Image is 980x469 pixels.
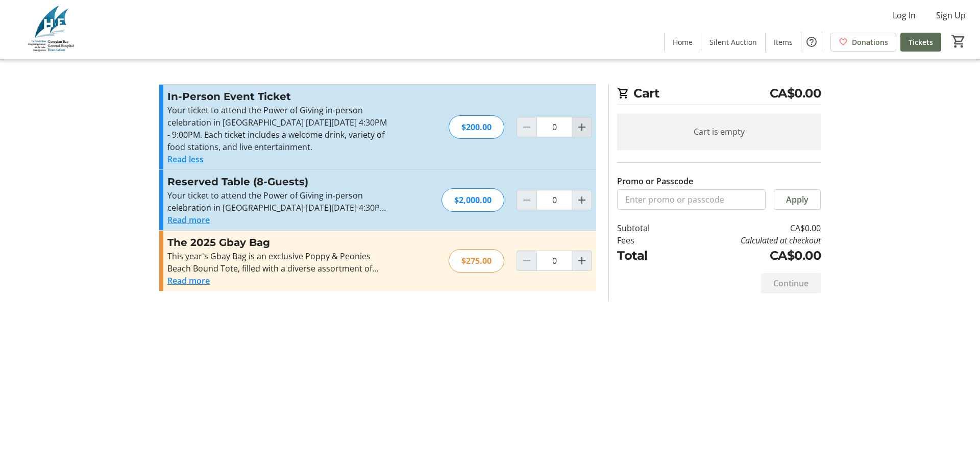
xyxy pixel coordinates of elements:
input: Enter promo or passcode [617,189,766,210]
button: Sign Up [928,7,974,23]
p: Your ticket to attend the Power of Giving in-person celebration in [GEOGRAPHIC_DATA] [DATE][DATE]... [167,104,390,153]
h2: Cart [617,84,821,105]
td: CA$0.00 [676,246,821,265]
button: Log In [885,7,924,23]
button: Help [801,32,822,52]
button: Apply [774,189,821,210]
span: Log In [893,9,916,21]
div: $2,000.00 [442,188,504,212]
h3: The 2025 Gbay Bag [167,235,390,250]
td: Total [617,246,676,265]
input: The 2025 Gbay Bag Quantity [536,251,572,271]
div: $200.00 [449,115,504,139]
div: Cart is empty [617,113,821,150]
div: $275.00 [449,249,504,273]
a: Tickets [900,33,941,52]
td: Fees [617,234,676,246]
span: Tickets [909,37,933,47]
a: Donations [830,33,896,52]
p: Your ticket to attend the Power of Giving in-person celebration in [GEOGRAPHIC_DATA] [DATE][DATE]... [167,189,390,214]
td: Calculated at checkout [676,234,821,246]
span: Donations [852,37,888,47]
span: Home [673,37,693,47]
td: CA$0.00 [676,222,821,234]
button: Increment by one [572,190,592,210]
a: Items [766,33,801,52]
img: Georgian Bay General Hospital Foundation's Logo [6,4,97,55]
span: Apply [786,193,808,206]
input: In-Person Event Ticket Quantity [536,117,572,137]
span: Sign Up [936,9,966,21]
h3: Reserved Table (8-Guests) [167,174,390,189]
span: Silent Auction [709,37,757,47]
a: Silent Auction [701,33,765,52]
h3: In-Person Event Ticket [167,89,390,104]
button: Increment by one [572,117,592,137]
td: Subtotal [617,222,676,234]
button: Read more [167,275,210,287]
button: Read less [167,153,204,165]
span: CA$0.00 [770,84,821,103]
a: Home [665,33,701,52]
button: Increment by one [572,251,592,270]
span: Items [774,37,793,47]
button: Read more [167,214,210,226]
label: Promo or Passcode [617,175,693,187]
button: Cart [949,32,968,51]
div: This year's Gbay Bag is an exclusive Poppy & Peonies Beach Bound Tote, filled with a diverse asso... [167,250,390,275]
input: Reserved Table (8-Guests) Quantity [536,190,572,210]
